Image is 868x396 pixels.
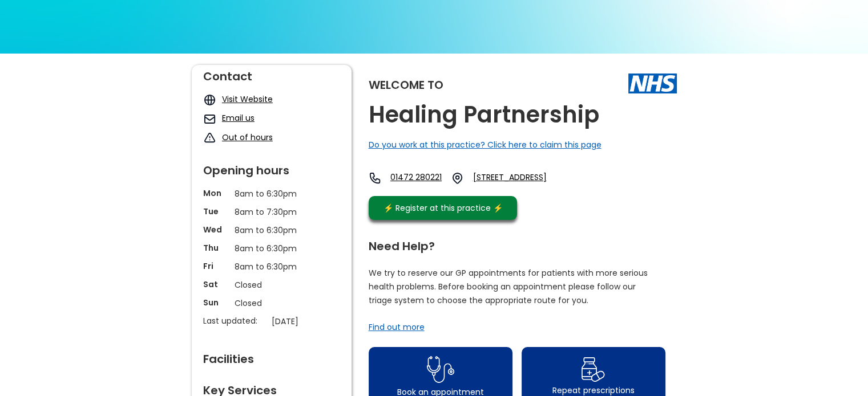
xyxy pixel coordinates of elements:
[235,279,309,291] p: Closed
[369,139,601,150] a: Do you work at this practice? Click here to claim this page
[369,196,517,220] a: ⚡️ Register at this practice ⚡️
[369,172,382,185] img: telephone icon
[581,354,605,385] img: repeat prescription icon
[235,260,309,273] p: 8am to 6:30pm
[390,172,442,185] a: 01472 280221
[203,379,340,396] div: Key Services
[203,93,216,107] img: globe icon
[203,224,229,235] p: Wed
[235,206,309,218] p: 8am to 7:30pm
[203,297,229,308] p: Sun
[222,132,273,143] a: Out of hours
[427,353,454,386] img: book appointment icon
[203,348,340,365] div: Facilities
[203,65,340,82] div: Contact
[203,187,229,199] p: Mon
[552,385,635,396] div: Repeat prescriptions
[203,279,229,290] p: Sat
[235,242,309,255] p: 8am to 6:30pm
[369,321,425,333] a: Find out more
[235,297,309,309] p: Closed
[369,235,665,252] div: Need Help?
[203,112,216,125] img: mail icon
[222,112,255,124] a: Email us
[473,172,576,185] a: [STREET_ADDRESS]
[222,93,273,105] a: Visit Website
[203,260,229,272] p: Fri
[203,315,266,326] p: Last updated:
[628,74,677,93] img: The NHS logo
[203,206,229,217] p: Tue
[369,102,599,128] h2: Healing Partnership
[378,202,509,214] div: ⚡️ Register at this practice ⚡️
[369,266,648,307] p: We try to reserve our GP appointments for patients with more serious health problems. Before book...
[235,187,309,200] p: 8am to 6:30pm
[451,172,464,185] img: practice location icon
[272,315,346,328] p: [DATE]
[203,242,229,254] p: Thu
[369,79,443,91] div: Welcome to
[203,132,216,145] img: exclamation icon
[203,159,340,176] div: Opening hours
[235,224,309,236] p: 8am to 6:30pm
